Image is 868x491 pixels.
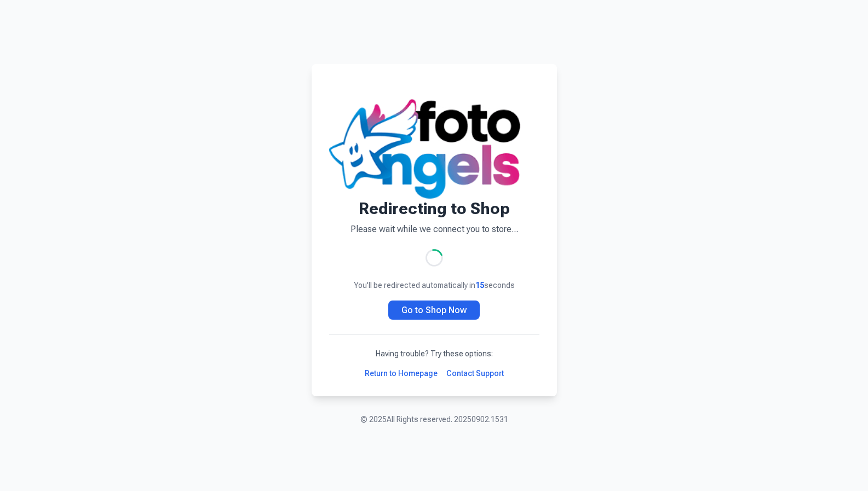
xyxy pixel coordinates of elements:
[388,301,480,320] a: Go to Shop Now
[329,223,539,236] p: Please wait while we connect you to store...
[365,368,438,379] a: Return to Homepage
[329,348,539,359] p: Having trouble? Try these options:
[329,199,539,218] h1: Redirecting to Shop
[446,368,504,379] a: Contact Support
[360,414,508,425] p: © 2025 All Rights reserved. 20250902.1531
[475,281,484,290] span: 15
[329,280,539,291] p: You'll be redirected automatically in seconds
